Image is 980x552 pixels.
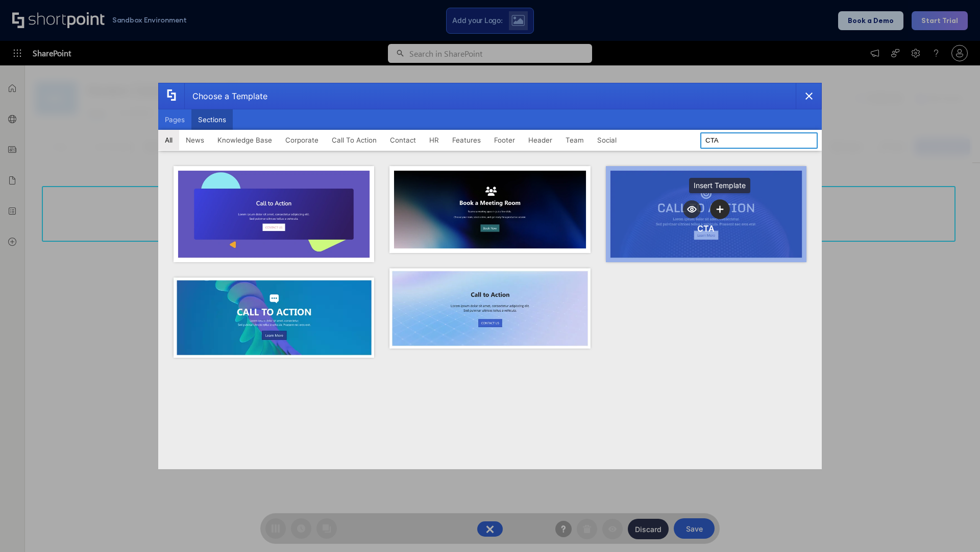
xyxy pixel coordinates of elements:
button: Knowledge Base [211,130,279,150]
button: Call To Action [325,130,383,150]
button: Corporate [279,130,325,150]
div: CTA [697,223,715,234]
button: HR [423,130,446,150]
button: Header [522,130,559,150]
button: Social [591,130,623,150]
input: Search [700,132,818,149]
button: Pages [158,109,191,130]
button: Contact [383,130,423,150]
button: Features [446,130,487,150]
button: All [158,130,179,150]
div: Choose a Template [184,83,267,109]
button: Footer [487,130,522,150]
button: News [179,130,211,150]
iframe: Chat Widget [929,503,980,552]
button: Sections [191,109,233,130]
div: template selector [158,83,822,469]
button: Team [559,130,591,150]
